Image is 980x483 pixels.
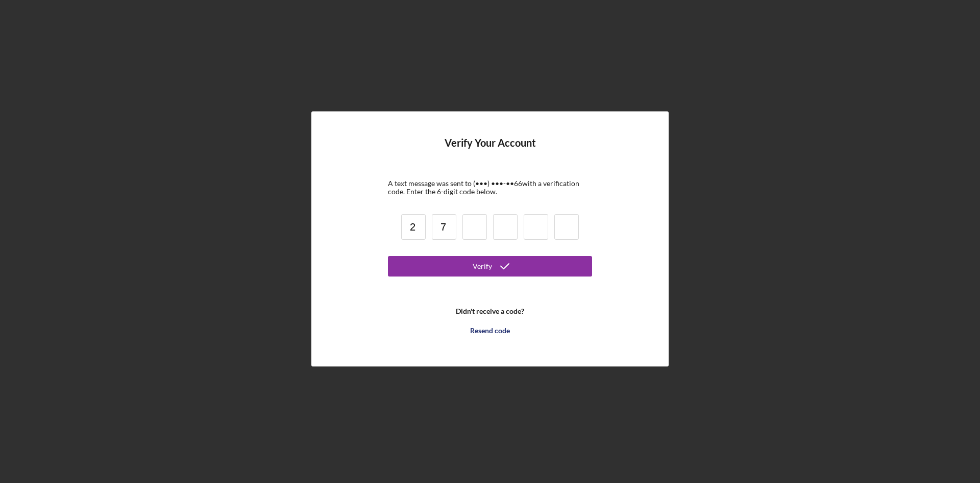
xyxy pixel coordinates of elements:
div: A text message was sent to (•••) •••-•• 66 with a verification code. Enter the 6-digit code below. [388,179,592,196]
h4: Verify Your Account [445,137,536,164]
button: Verify [388,256,592,277]
div: Resend code [470,320,510,341]
button: Resend code [388,320,592,341]
b: Didn't receive a code? [456,307,524,315]
div: Verify [473,256,492,277]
